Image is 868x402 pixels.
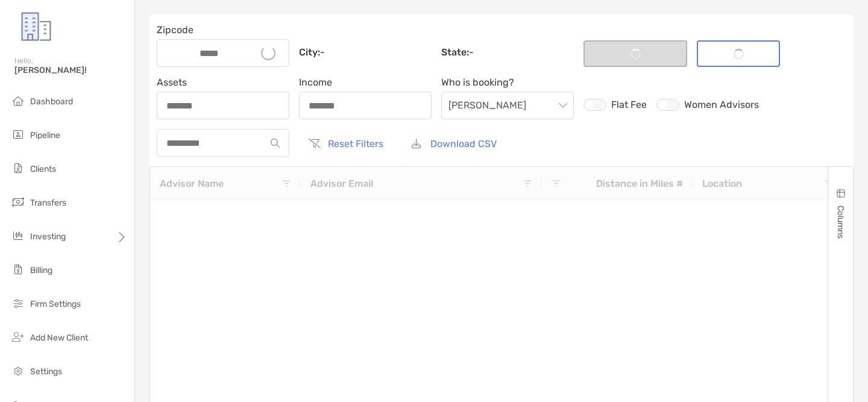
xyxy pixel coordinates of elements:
img: Zoe Logo [14,5,58,48]
span: Firm Settings [30,299,81,309]
img: billing icon [11,262,25,277]
p: - [299,48,432,57]
button: Download CSV [402,130,506,157]
label: Women Advisors [656,99,759,111]
span: Assets [157,77,289,88]
button: Reset Filters [299,130,392,157]
img: dashboard icon [11,93,25,108]
span: Pipeline [30,130,60,140]
span: Investing [30,231,66,242]
img: clients icon [11,161,25,175]
span: Settings [30,366,62,377]
span: Preston [448,92,567,119]
p: - [441,48,574,57]
input: Assets [157,101,289,111]
img: settings icon [11,363,25,378]
span: Transfers [30,198,66,208]
img: transfers icon [11,195,25,209]
span: Dashboard [30,96,73,107]
span: [PERSON_NAME]! [14,65,127,75]
label: Flat Fee [583,99,647,111]
input: Income [300,101,431,111]
span: Who is booking? [441,77,574,88]
b: City: [299,46,320,58]
span: Income [299,77,432,88]
span: Columns [835,206,846,239]
b: State: [441,46,469,58]
img: add_new_client icon [11,330,25,344]
span: Add New Client [30,333,88,343]
span: Zipcode [157,24,289,36]
span: Clients [30,164,56,174]
img: pipeline icon [11,127,25,142]
img: firm-settings icon [11,296,25,310]
img: investing icon [11,228,25,243]
img: input icon [271,139,280,148]
input: Zipcode [161,48,257,58]
span: Billing [30,265,52,275]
